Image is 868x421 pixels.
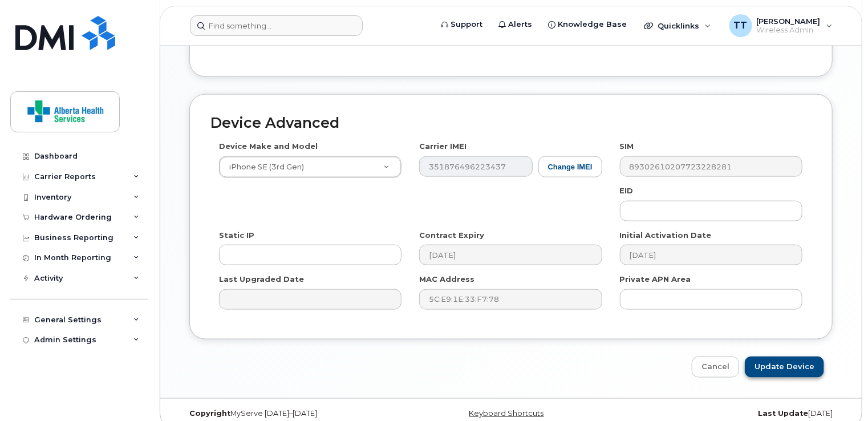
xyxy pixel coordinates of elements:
[189,409,230,418] strong: Copyright
[419,274,474,285] label: MAC Address
[745,357,824,378] input: Update Device
[721,14,841,37] div: Tim Tweedie
[692,357,739,378] a: Cancel
[219,230,254,241] label: Static IP
[220,157,401,177] a: iPhone SE (3rd Gen)
[190,15,363,36] input: Find something...
[419,230,484,241] label: Contract Expiry
[636,14,719,37] div: Quicklinks
[219,141,318,152] label: Device Make and Model
[210,115,812,131] h2: Device Advanced
[540,13,635,36] a: Knowledge Base
[433,13,490,36] a: Support
[757,17,821,26] span: [PERSON_NAME]
[538,156,602,177] button: Change IMEI
[758,409,808,418] strong: Last Update
[451,19,482,30] span: Support
[219,274,304,285] label: Last Upgraded Date
[419,141,467,152] label: Carrier IMEI
[508,19,532,30] span: Alerts
[469,409,544,418] a: Keyboard Shortcuts
[620,230,712,241] label: Initial Activation Date
[734,19,748,33] span: TT
[222,162,304,172] span: iPhone SE (3rd Gen)
[558,19,627,30] span: Knowledge Base
[620,185,634,196] label: EID
[757,26,821,35] span: Wireless Admin
[490,13,540,36] a: Alerts
[620,141,634,152] label: SIM
[658,21,699,30] span: Quicklinks
[620,274,691,285] label: Private APN Area
[181,409,401,418] div: MyServe [DATE]–[DATE]
[621,409,841,418] div: [DATE]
